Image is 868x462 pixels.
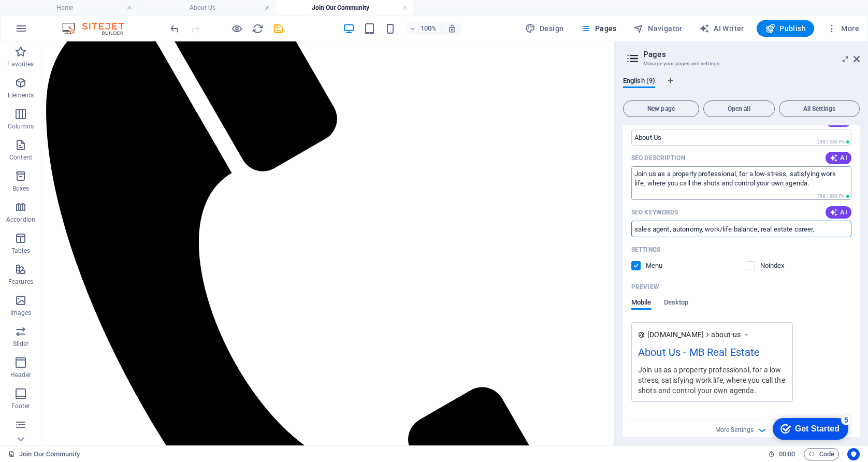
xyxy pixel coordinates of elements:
[168,22,181,35] button: undo
[631,129,851,146] input: About Us
[77,2,87,12] div: 5
[646,261,679,270] p: Define if you want this page to be shown in auto-generated navigation.
[11,247,30,255] p: Tables
[643,50,860,59] h2: Pages
[638,344,786,365] div: About Us - MB Real Estate
[757,20,814,37] button: Publish
[815,138,851,146] span: Calculated pixel length in search results
[6,215,35,224] p: Accordion
[631,154,685,162] p: SEO Description
[60,22,137,35] img: Editor Logo
[703,100,775,117] button: Open all
[631,166,851,200] textarea: Join us as a property professional, for a low-stress, satisfying work life, where you call the sh...
[405,22,442,35] button: 100%
[9,153,32,162] p: Content
[272,23,284,35] i: Save (Ctrl+S)
[623,77,860,96] div: Language Tabs
[638,364,786,396] div: Join us as a property professional, for a low-stress, satisfying work life, where you call the sh...
[647,329,704,340] span: [DOMAIN_NAME]
[817,139,844,145] span: 248 / 580 Px
[715,426,754,434] span: More Settings
[830,154,847,162] span: AI
[699,23,744,34] span: AI Writer
[8,91,34,99] p: Elements
[8,278,33,286] p: Features
[12,184,30,193] p: Boxes
[276,2,413,13] h4: Join Our Community
[10,371,31,379] p: Header
[251,22,264,35] button: reload
[10,309,32,317] p: Images
[631,298,688,318] div: Preview
[760,261,794,270] p: Instruct search engines to exclude this page from search results.
[631,246,660,254] p: Settings
[447,24,457,33] i: On resize automatically adjust zoom level to fit chosen device.
[708,106,770,112] span: Open all
[808,448,834,460] span: Code
[786,450,788,458] span: :
[13,340,29,348] p: Slider
[11,402,30,410] p: Footer
[576,20,620,37] button: Pages
[521,20,568,37] button: Design
[826,206,851,219] button: AI
[847,448,860,460] button: Usercentrics
[711,329,741,340] span: about-us
[817,194,844,199] span: 798 / 990 Px
[784,106,855,112] span: All Settings
[631,296,652,311] span: Mobile
[8,122,34,131] p: Columns
[169,23,181,35] i: Undo: Change pages (Ctrl+Z)
[623,100,699,117] button: New page
[580,23,616,34] span: Pages
[31,11,75,21] div: Get Started
[252,23,264,35] i: Reload page
[230,22,243,35] button: Click here to leave preview mode and continue editing
[804,448,839,460] button: Code
[7,60,34,68] p: Favorites
[827,23,859,34] span: More
[695,20,748,37] button: AI Writer
[765,23,806,34] span: Publish
[525,23,564,34] span: Design
[628,106,695,112] span: New page
[643,59,839,68] h3: Manage your pages and settings
[822,20,863,37] button: More
[826,152,851,164] button: AI
[631,208,678,216] p: SEO Keywords
[830,208,847,216] span: AI
[623,75,655,89] span: English (9)
[629,20,687,37] button: Navigator
[521,20,568,37] div: Design (Ctrl+Alt+Y)
[138,2,276,13] h4: About Us
[768,448,795,460] h6: Session time
[272,22,284,35] button: save
[421,22,437,35] h6: 100%
[633,23,683,34] span: Navigator
[664,296,689,311] span: Desktop
[779,448,795,460] span: 00 00
[8,448,80,460] a: Click to cancel selection. Double-click to open Pages
[631,283,659,291] p: Preview of your page in search results
[735,424,748,436] button: More Settings
[815,193,851,200] span: Calculated pixel length in search results
[779,100,860,117] button: All Settings
[8,5,84,27] div: Get Started 5 items remaining, 0% complete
